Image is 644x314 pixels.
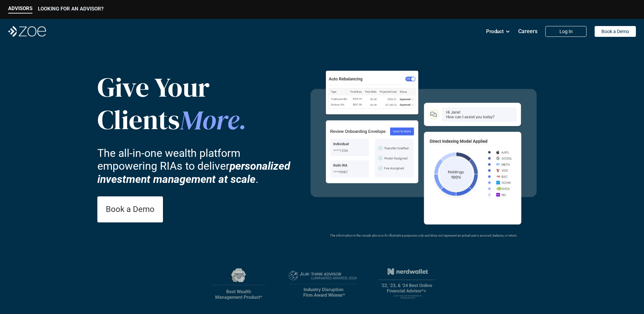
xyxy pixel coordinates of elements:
[106,204,154,214] p: Book a Demo
[595,26,636,37] a: Book a Demo
[38,6,103,14] a: LOOKING FOR AN ADVISOR?
[545,26,587,37] a: Log In
[330,234,517,237] em: The information in the visuals above is for illustrative purposes only and does not represent an ...
[601,29,629,34] p: Book a Demo
[518,28,538,34] p: Careers
[97,196,163,222] a: Book a Demo
[486,26,504,37] p: Product
[559,29,573,34] p: Log In
[97,71,253,103] p: Give Your
[239,104,246,137] span: .
[8,5,32,11] p: ADVISORS
[97,160,293,185] strong: personalized investment management at scale
[97,147,300,186] p: The all-in-one wealth platform empowering RIAs to deliver .
[180,101,239,138] span: More
[97,101,180,138] span: Clients
[38,6,103,12] p: LOOKING FOR AN ADVISOR?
